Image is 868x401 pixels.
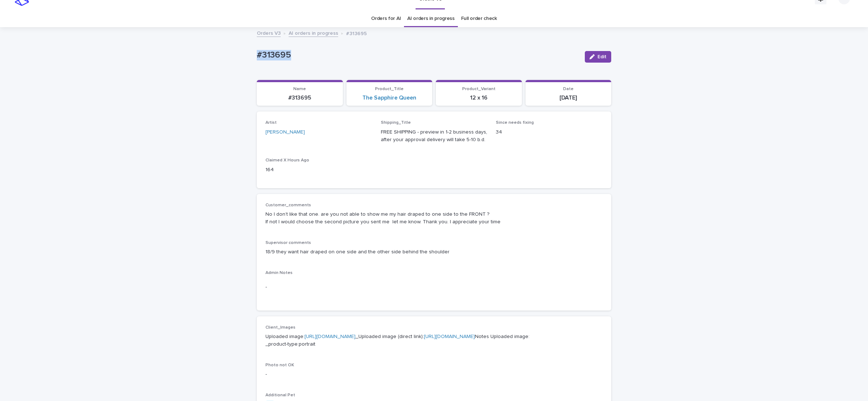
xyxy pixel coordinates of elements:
span: Claimed X Hours Ago [265,158,309,162]
a: The Sapphire Queen [362,94,416,101]
p: #313695 [257,50,579,60]
span: Date [563,87,574,91]
button: Edit [585,51,611,63]
a: Full order check [461,10,497,27]
span: Edit [597,54,607,59]
p: 164 [265,166,372,174]
span: Name [293,87,306,91]
span: Supervisor comments [265,241,311,245]
p: FREE SHIPPING - preview in 1-2 business days, after your approval delivery will take 5-10 b.d. [381,128,488,144]
p: Uploaded image: _Uploaded image (direct link): Notes Uploaded image: _product-type:portrait [265,333,603,348]
span: Additional Pet [265,393,295,397]
p: [DATE] [530,94,607,101]
p: 12 x 16 [440,94,518,101]
span: Product_Variant [462,87,495,91]
a: Orders for AI [371,10,401,27]
p: - [265,283,603,291]
span: Shipping_Title [381,121,411,125]
a: [URL][DOMAIN_NAME] [424,334,475,339]
p: - [265,371,603,378]
p: 34 [496,128,603,136]
p: #313695 [261,94,339,101]
a: Orders V3 [257,29,281,37]
p: #313695 [346,29,367,37]
a: [PERSON_NAME] [265,128,305,136]
a: AI orders in progress [289,29,338,37]
span: Customer_comments [265,203,311,207]
span: Admin Notes [265,271,293,275]
span: Client_Images [265,325,295,330]
span: Photo not OK [265,363,294,367]
span: Artist [265,121,277,125]
span: Product_Title [375,87,404,91]
a: AI orders in progress [407,10,455,27]
span: Since needs fixing [496,121,534,125]
p: No I don’t like that one. are you not able to show me my hair draped to one side to the FRONT ? I... [265,211,603,226]
p: 18/9 they want hair draped on one side and the other side behind the shoulder [265,248,603,256]
a: [URL][DOMAIN_NAME] [305,334,356,339]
